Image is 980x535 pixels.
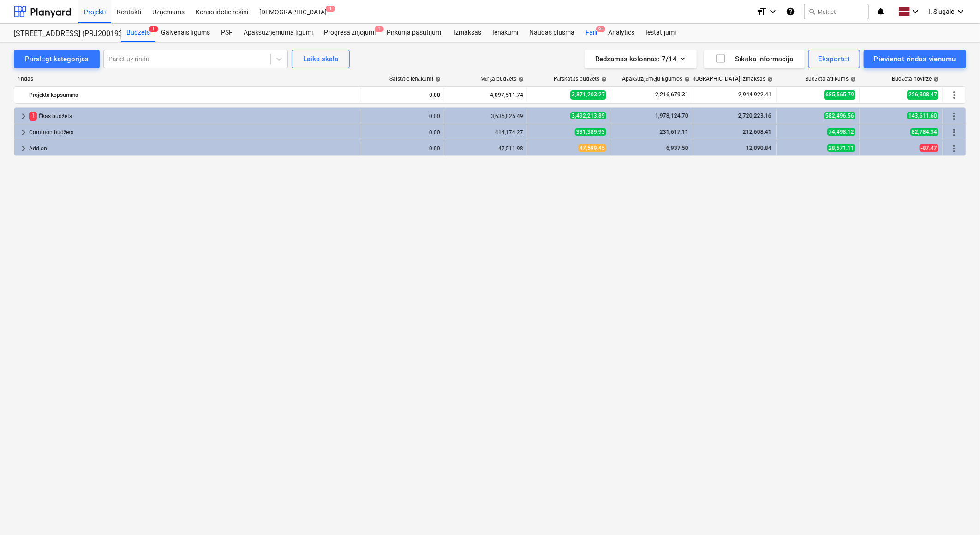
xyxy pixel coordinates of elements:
[303,53,338,65] div: Laika skala
[824,90,855,99] span: 685,565.79
[121,24,155,42] div: Budžets
[622,76,690,83] div: Apakšuzņēmēju līgumos
[949,111,960,122] span: Vairāk darbību
[737,91,772,99] span: 2,944,922.41
[487,24,524,42] a: Ienākumi
[654,91,689,99] span: 2,216,679.31
[215,24,238,42] a: PSF
[849,77,856,82] span: help
[381,24,448,42] a: Pirkuma pasūtījumi
[665,145,689,151] span: 6,937.50
[433,77,441,82] span: help
[949,89,960,101] span: Vairāk darbību
[920,144,938,152] span: -87.47
[596,26,605,32] span: 9+
[580,24,603,42] div: Faili
[25,53,89,65] div: Pārslēgt kategorijas
[365,145,440,152] div: 0.00
[640,24,681,42] a: Iestatījumi
[365,113,440,119] div: 0.00
[737,113,772,119] span: 2,720,223.16
[949,143,960,154] span: Vairāk darbību
[892,76,939,83] div: Budžeta novirze
[827,128,855,136] span: 74,498.12
[949,127,960,138] span: Vairāk darbību
[238,24,318,42] a: Apakšuzņēmuma līgumi
[149,26,158,32] span: 1
[704,50,805,68] button: Sīkāka informācija
[767,6,778,17] i: keyboard_arrow_down
[955,6,966,17] i: keyboard_arrow_down
[18,127,29,138] span: keyboard_arrow_right
[318,24,381,42] div: Progresa ziņojumi
[365,88,440,102] div: 0.00
[389,76,441,83] div: Saistītie ienākumi
[292,50,350,68] button: Laika skala
[806,76,856,83] div: Budžeta atlikums
[603,24,640,42] a: Analytics
[575,128,606,136] span: 331,389.93
[516,77,524,82] span: help
[827,144,855,152] span: 28,571.11
[756,6,767,17] i: format_size
[18,143,29,154] span: keyboard_arrow_right
[448,113,523,119] div: 3,635,825.49
[745,145,772,151] span: 12,090.84
[808,50,860,68] button: Eksportēt
[819,53,850,65] div: Eksportēt
[742,129,772,135] span: 212,608.41
[808,8,816,15] span: search
[824,112,855,119] span: 582,496.56
[682,76,773,83] div: [DEMOGRAPHIC_DATA] izmaksas
[580,24,603,42] a: Faili9+
[18,111,29,122] span: keyboard_arrow_right
[448,88,523,102] div: 4,097,511.74
[659,129,689,135] span: 231,617.11
[365,129,440,136] div: 0.00
[14,76,362,83] div: rindas
[654,113,689,119] span: 1,978,124.70
[448,24,487,42] div: Izmaksas
[596,53,686,65] div: Redzamas kolonnas : 7/14
[121,24,155,42] a: Budžets1
[928,8,954,15] span: I. Siugale
[765,77,773,82] span: help
[910,128,938,136] span: 82,784.34
[554,76,607,83] div: Pārskatīts budžets
[932,77,939,82] span: help
[786,6,795,17] i: Zināšanu pamats
[14,29,110,39] div: [STREET_ADDRESS] (PRJ2001934) 2601941
[155,24,215,42] a: Galvenais līgums
[448,129,523,136] div: 414,174.27
[570,90,606,99] span: 3,871,203.27
[876,6,885,17] i: notifications
[804,4,869,19] button: Meklēt
[29,88,357,102] div: Projekta kopsumma
[585,50,697,68] button: Redzamas kolonnas:7/14
[599,77,607,82] span: help
[907,90,938,99] span: 226,308.47
[934,491,980,535] iframe: Chat Widget
[318,24,381,42] a: Progresa ziņojumi1
[578,144,606,152] span: 47,599.45
[29,109,357,124] div: Ēkas budžets
[570,112,606,119] span: 3,492,213.89
[864,50,966,68] button: Pievienot rindas vienumu
[29,125,357,140] div: Common budžets
[524,24,580,42] a: Naudas plūsma
[910,6,921,17] i: keyboard_arrow_down
[375,26,384,32] span: 1
[326,6,335,12] span: 1
[448,145,523,152] div: 47,511.98
[907,112,938,119] span: 143,611.60
[14,50,100,68] button: Pārslēgt kategorijas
